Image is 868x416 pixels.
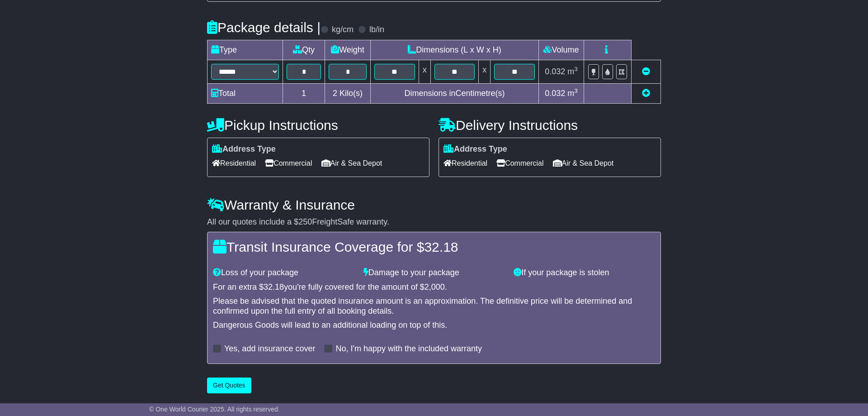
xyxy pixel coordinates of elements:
[325,83,371,103] td: Kilo(s)
[333,89,337,98] span: 2
[212,144,276,154] label: Address Type
[283,83,325,103] td: 1
[545,67,565,76] span: 0.032
[359,268,509,278] div: Damage to your package
[369,25,384,35] label: lb/in
[496,156,543,170] span: Commercial
[370,40,538,60] td: Dimensions (L x W x H)
[574,87,578,94] sup: 3
[419,60,430,83] td: x
[642,67,650,76] a: Remove this item
[208,83,283,103] td: Total
[149,406,280,413] span: © One World Courier 2025. All rights reserved.
[443,156,487,170] span: Residential
[213,239,655,254] h4: Transit Insurance Coverage for $
[207,197,661,212] h4: Warranty & Insurance
[265,156,312,170] span: Commercial
[642,89,650,98] a: Add new item
[207,20,321,35] h4: Package details |
[332,25,354,35] label: kg/cm
[325,40,371,60] td: Weight
[213,320,655,330] div: Dangerous Goods will lead to an additional loading on top of this.
[567,67,578,76] span: m
[443,144,507,154] label: Address Type
[424,239,458,254] span: 32.18
[321,156,382,170] span: Air & Sea Depot
[574,66,578,72] sup: 3
[298,217,312,226] span: 250
[283,40,325,60] td: Qty
[567,89,578,98] span: m
[370,83,538,103] td: Dimensions in Centimetre(s)
[264,282,284,292] span: 32.18
[479,60,491,83] td: x
[335,344,482,354] label: No, I'm happy with the included warranty
[538,40,584,60] td: Volume
[207,118,429,133] h4: Pickup Instructions
[208,40,283,60] td: Type
[207,217,661,227] div: All our quotes include a $ FreightSafe warranty.
[545,89,565,98] span: 0.032
[213,296,655,316] div: Please be advised that the quoted insurance amount is an approximation. The definitive price will...
[207,378,251,393] button: Get Quotes
[208,268,359,278] div: Loss of your package
[553,156,614,170] span: Air & Sea Depot
[212,156,256,170] span: Residential
[509,268,660,278] div: If your package is stolen
[439,118,661,133] h4: Delivery Instructions
[213,282,655,292] div: For an extra $ you're fully covered for the amount of $ .
[425,282,445,292] span: 2,000
[224,344,315,354] label: Yes, add insurance cover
